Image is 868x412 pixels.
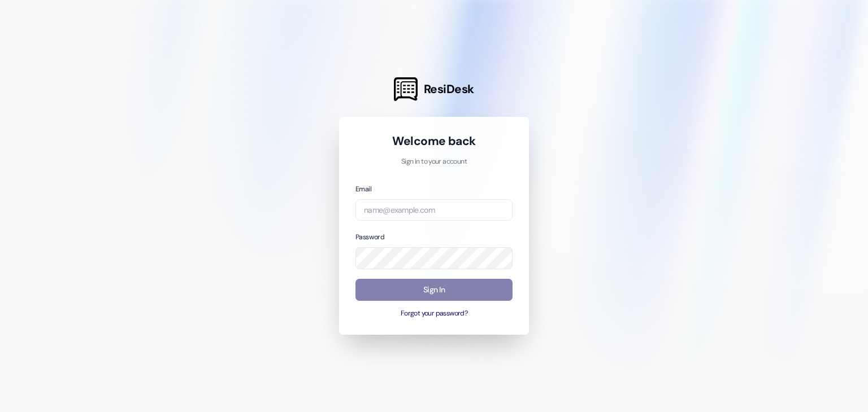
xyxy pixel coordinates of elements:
[394,77,418,101] img: ResiDesk Logo
[424,81,474,97] span: ResiDesk
[355,133,513,149] h1: Welcome back
[355,157,513,167] p: Sign in to your account
[355,233,384,242] label: Password
[355,199,513,221] input: name@example.com
[355,309,513,319] button: Forgot your password?
[355,279,513,301] button: Sign In
[355,185,371,194] label: Email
